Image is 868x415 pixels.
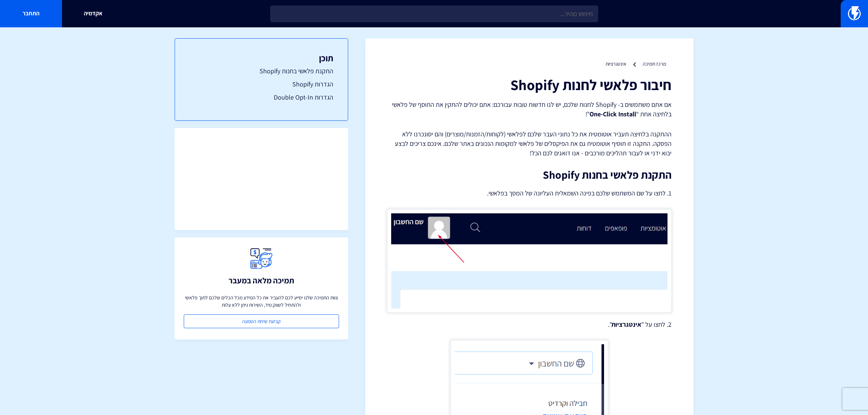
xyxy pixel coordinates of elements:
input: חיפוש מהיר... [270,5,598,22]
h2: התקנת פלאשי בחנות Shopify [387,169,672,181]
strong: One-Click Install [589,110,636,118]
a: התקנת פלאשי בחנות Shopify [190,66,333,76]
h1: חיבור פלאשי לחנות Shopify [387,77,672,93]
strong: אינטגרציות [611,320,641,329]
p: ההתקנה בלחיצה תעביר אוטומטית את כל נתוני העבר שלכם לפלאשי (לקוחות/הזמנות/מוצרים) והם יסונכרנו ללא... [387,129,672,158]
a: מרכז תמיכה [643,61,666,67]
p: אם אתם משתמשים ב- Shopify לחנות שלכם, יש לנו חדשות טובות עבורכם: אתם יכולים להתקין את התוסף של פל... [387,100,672,119]
h3: תוכן [190,53,333,63]
a: אינטגרציות [606,61,626,67]
p: צוות התמיכה שלנו יסייע לכם להעביר את כל המידע מכל הכלים שלכם לתוך פלאשי ולהתחיל לשווק מיד, השירות... [184,294,339,309]
a: הגדרות Double Opt-In [190,93,333,102]
p: 1. לחצו על שם המשתמש שלכם בפינה השמאלית העליונה של המסך בפלאשי. [387,188,672,198]
p: 2. לחצו על " ". [387,320,672,329]
a: קביעת שיחת הטמעה [184,314,339,328]
a: הגדרות Shopify [190,79,333,89]
h3: תמיכה מלאה במעבר [229,276,294,285]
